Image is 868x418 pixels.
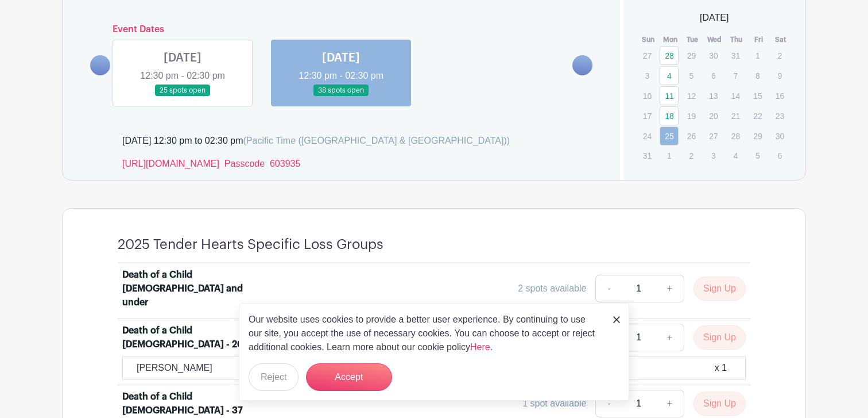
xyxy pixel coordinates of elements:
div: 1 spot available [522,397,586,411]
div: Death of a Child [DEMOGRAPHIC_DATA] - 37 [122,390,265,417]
a: + [656,390,684,417]
a: - [595,275,622,302]
a: - [595,390,622,417]
p: 20 [704,107,723,125]
p: 2 [770,47,789,64]
p: 16 [770,87,789,105]
span: [DATE] [700,11,728,25]
p: 24 [638,127,657,145]
p: 10 [638,87,657,105]
th: Sun [637,34,660,45]
button: Sign Up [693,325,746,350]
p: 1 [748,47,767,64]
p: 6 [770,147,789,164]
div: x 1 [715,361,727,375]
p: 13 [704,87,723,105]
th: Mon [659,34,681,45]
p: 14 [726,87,745,105]
p: 12 [682,87,701,105]
th: Tue [681,34,704,45]
img: close_button-5f87c8562297e5c2d7936805f587ecaba9071eb48480494691a3f1689db116b3.svg [613,316,620,323]
p: 5 [748,147,767,164]
p: 21 [726,107,745,125]
a: + [656,275,684,302]
p: 27 [638,47,657,64]
p: 15 [748,87,767,105]
h4: 2025 Tender Hearts Specific Loss Groups [118,236,383,253]
button: Reject [249,363,299,391]
p: 29 [682,47,701,64]
div: Death of a Child [DEMOGRAPHIC_DATA] - 26 [122,324,265,351]
p: 31 [726,47,745,64]
p: 27 [704,127,723,145]
a: 4 [660,66,679,85]
p: 1 [660,147,679,164]
button: Sign Up [693,392,746,416]
a: 25 [660,126,679,145]
a: 18 [660,106,679,125]
p: 17 [638,107,657,125]
p: 4 [726,147,745,164]
th: Thu [726,34,748,45]
button: Sign Up [693,277,746,301]
a: 11 [660,86,679,105]
th: Fri [747,34,770,45]
p: [PERSON_NAME] [137,361,212,375]
div: 2 spots available [518,282,586,296]
a: + [656,324,684,351]
p: Our website uses cookies to provide a better user experience. By continuing to use our site, you ... [249,313,601,354]
a: 28 [660,46,679,65]
p: 26 [682,127,701,145]
p: 31 [638,147,657,164]
a: [URL][DOMAIN_NAME] Passcode 603935 [122,159,300,168]
p: 5 [682,67,701,85]
p: 3 [704,147,723,164]
div: [DATE] 12:30 pm to 02:30 pm [122,134,510,148]
p: 30 [704,47,723,64]
p: 22 [748,107,767,125]
p: 29 [748,127,767,145]
h6: Event Dates [110,24,572,35]
button: Accept [306,363,392,391]
p: 19 [682,107,701,125]
a: Here [470,342,490,352]
p: 9 [770,67,789,85]
th: Sat [770,34,792,45]
p: 23 [770,107,789,125]
p: 2 [682,147,701,164]
div: Death of a Child [DEMOGRAPHIC_DATA] and under [122,268,265,309]
p: 3 [638,67,657,85]
p: 28 [726,127,745,145]
p: 7 [726,67,745,85]
th: Wed [703,34,726,45]
p: 30 [770,127,789,145]
p: 6 [704,67,723,85]
p: 8 [748,67,767,85]
span: (Pacific Time ([GEOGRAPHIC_DATA] & [GEOGRAPHIC_DATA])) [243,136,510,145]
